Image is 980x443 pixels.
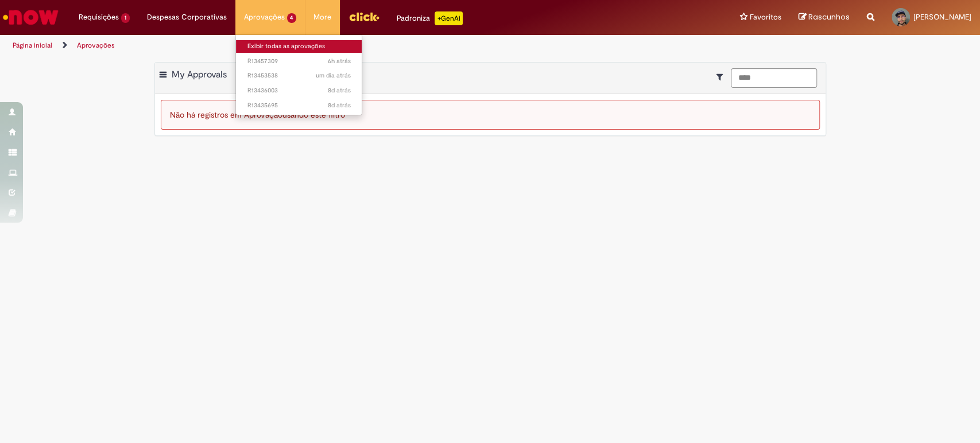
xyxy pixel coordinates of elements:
span: Rascunhos [808,11,850,22]
a: Exibir todas as aprovações [236,40,362,53]
div: Não há registros em Aprovação [161,100,820,130]
img: ServiceNow [1,6,60,29]
span: 8d atrás [328,86,351,95]
div: Padroniza [397,11,463,25]
a: Página inicial [13,41,52,50]
span: 4 [287,13,297,23]
span: R13453538 [247,71,351,80]
a: Aberto R13457309 : [236,55,362,68]
span: Requisições [79,11,119,23]
span: My Approvals [172,69,227,80]
span: R13435695 [247,101,351,110]
time: 21/08/2025 12:17:02 [328,86,351,95]
span: R13436003 [247,86,351,95]
span: Aprovações [244,11,285,23]
time: 28/08/2025 11:43:32 [328,57,351,65]
a: Rascunhos [799,12,850,23]
span: um dia atrás [316,71,351,80]
ul: Trilhas de página [9,35,645,56]
ul: Aprovações [235,34,363,115]
span: 8d atrás [328,101,351,110]
time: 21/08/2025 11:22:01 [328,101,351,110]
a: Aprovações [77,41,115,50]
span: Favoritos [750,11,781,23]
i: Mostrar filtros para: Suas Solicitações [716,73,729,81]
span: More [313,11,331,23]
span: usando este filtro [282,110,345,120]
span: [PERSON_NAME] [913,12,971,22]
a: Aberto R13453538 : [236,69,362,82]
span: 6h atrás [328,57,351,65]
p: +GenAi [435,11,463,25]
time: 27/08/2025 16:22:55 [316,71,351,80]
a: Aberto R13436003 : [236,84,362,97]
a: Aberto R13435695 : [236,99,362,112]
img: click_logo_yellow_360x200.png [348,8,379,25]
span: Despesas Corporativas [147,11,227,23]
span: R13457309 [247,57,351,66]
span: 1 [121,13,130,23]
